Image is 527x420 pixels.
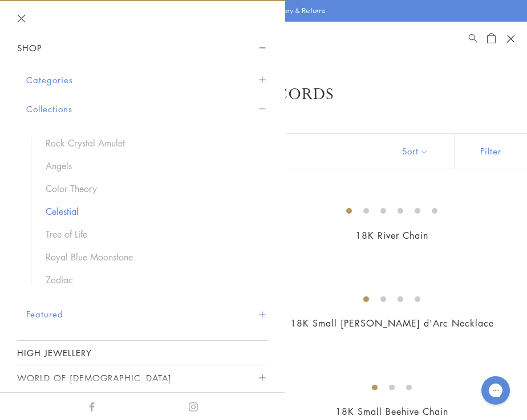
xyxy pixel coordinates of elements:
[46,137,257,149] a: Rock Crystal Amulet
[46,205,257,218] a: Celestial
[46,160,257,172] a: Angels
[26,300,268,329] button: Featured
[17,14,26,23] button: Close navigation
[17,341,268,365] a: High Jewellery
[46,274,257,286] a: Zodiac
[87,399,96,412] a: Facebook
[376,134,454,169] button: Show sort by
[26,95,268,124] button: Collections
[26,66,268,95] button: Categories
[17,35,268,392] nav: Sidebar navigation
[17,365,268,391] button: World of [DEMOGRAPHIC_DATA]
[355,229,428,242] a: 18K River Chain
[469,32,477,46] a: Search
[487,32,496,46] a: Open Shopping Bag
[502,30,519,47] button: Open navigation
[290,317,494,329] a: 18K Small [PERSON_NAME] d'Arc Necklace
[335,405,448,418] a: 18K Small Beehive Chain
[46,228,257,240] a: Tree of Life
[46,251,257,263] a: Royal Blue Moonstone
[17,35,268,61] button: Shop
[454,134,527,169] button: Show filters
[476,372,516,409] iframe: Gorgias live chat messenger
[46,182,257,195] a: Color Theory
[189,399,198,412] a: Instagram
